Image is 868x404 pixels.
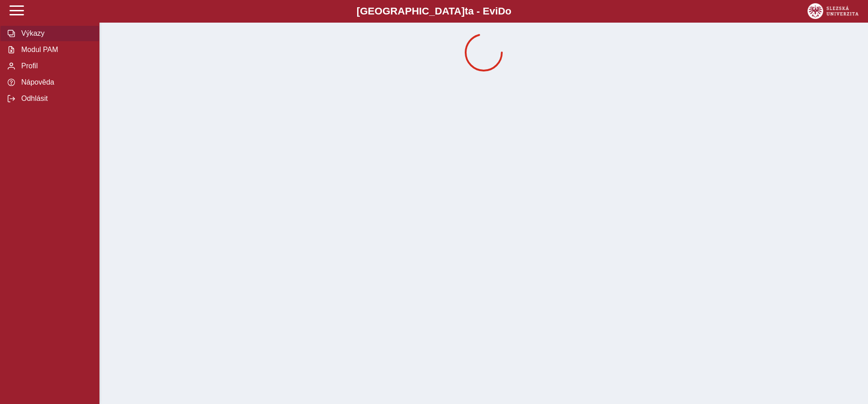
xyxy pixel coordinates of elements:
span: Nápověda [19,78,92,86]
img: logo_web_su.png [807,3,859,19]
span: Odhlásit [19,95,92,103]
span: Výkazy [19,29,92,38]
span: o [505,5,512,17]
span: t [465,5,468,17]
span: D [498,5,505,17]
span: Modul PAM [19,46,92,54]
span: Profil [19,62,92,70]
b: [GEOGRAPHIC_DATA] a - Evi [27,5,841,17]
